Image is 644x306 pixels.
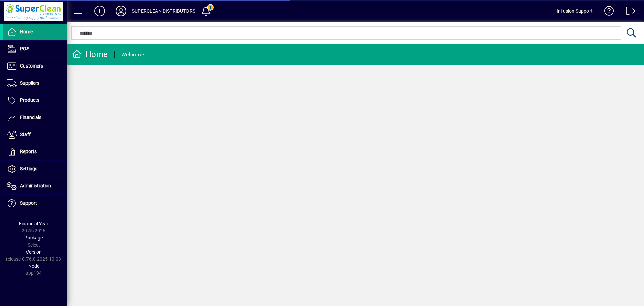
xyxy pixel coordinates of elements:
span: Suppliers [20,80,39,86]
button: Add [89,5,110,17]
a: Knowledge Base [599,1,614,23]
a: Administration [3,178,67,194]
a: Staff [3,126,67,143]
div: Welcome [121,49,144,60]
span: Home [20,29,33,34]
span: Support [20,200,37,206]
a: Settings [3,161,67,177]
div: SUPERCLEAN DISTRIBUTORS [132,6,195,16]
a: Customers [3,58,67,75]
span: POS [20,46,29,51]
a: Financials [3,109,67,126]
button: Profile [110,5,132,17]
span: Version [26,249,42,255]
span: Package [24,235,43,241]
span: Reports [20,149,37,154]
span: Customers [20,63,43,69]
a: Reports [3,143,67,160]
span: Financial Year [19,221,48,226]
span: Products [20,97,39,103]
a: Logout [621,1,636,23]
div: Infusion Support [557,6,593,16]
a: POS [3,41,67,57]
a: Suppliers [3,75,67,92]
div: Home [72,49,108,60]
span: Staff [20,132,31,137]
span: Administration [20,183,51,188]
span: Settings [20,166,37,171]
span: Financials [20,115,41,120]
a: Support [3,195,67,212]
a: Products [3,92,67,109]
span: Node [28,263,39,269]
